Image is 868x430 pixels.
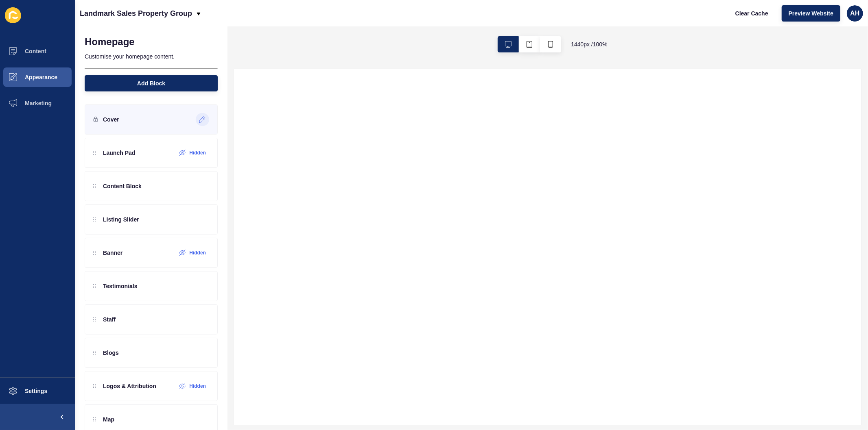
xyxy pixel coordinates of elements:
p: Banner [103,249,122,257]
label: Hidden [189,150,206,156]
span: Preview Website [789,9,833,17]
p: Map [103,415,114,423]
button: Add Block [85,75,218,91]
h1: Homepage [85,36,135,48]
p: Launch Pad [103,149,135,157]
span: AH [850,9,859,17]
label: Hidden [189,250,206,256]
span: Clear Cache [735,9,768,17]
button: Preview Website [782,5,840,22]
p: Staff [103,315,116,324]
span: 1440 px / 100 % [571,40,608,48]
span: Add Block [137,79,165,87]
p: Content Block [103,182,142,190]
p: Cover [103,115,119,124]
p: Testimonials [103,282,138,290]
p: Blogs [103,349,119,357]
p: Logos & Attribution [103,382,156,390]
button: Clear Cache [728,5,775,22]
p: Listing Slider [103,215,139,224]
p: Landmark Sales Property Group [80,3,192,24]
label: Hidden [189,383,206,389]
p: Customise your homepage content. [85,48,218,65]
